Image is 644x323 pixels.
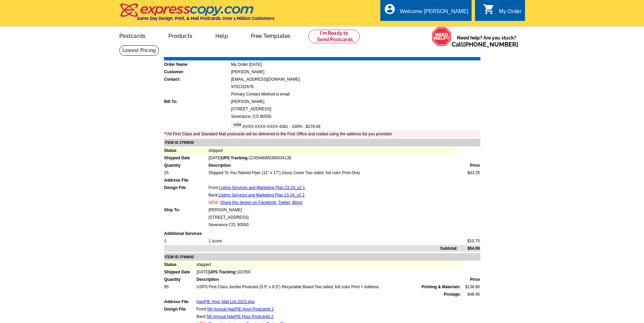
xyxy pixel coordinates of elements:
[400,8,468,18] div: Welcome [PERSON_NAME]
[164,162,208,169] td: Quantity
[164,245,458,252] td: Subtotal:
[164,139,480,146] td: ITEM ID 2799030
[164,253,480,261] td: ITEM ID 2799042
[208,192,458,198] td: Back:
[459,162,480,169] td: Price
[196,269,461,275] td: [DATE]
[209,200,219,205] span: NEW:
[208,162,458,169] td: Description
[462,291,480,298] td: $48.45
[231,113,480,120] td: Severance, CO 80550
[219,193,305,197] a: Listing Services and Marketing Plan 23-24_v2 2
[221,156,249,160] strong: UPS Tracking:
[137,16,275,21] h4: Same Day Design, Print, & Mail Postcards. Over 1 Million Customers.
[164,276,196,283] td: Quantity
[231,69,480,75] td: [PERSON_NAME]
[164,230,480,237] td: Additional Services
[164,177,208,184] td: Address File
[196,284,461,290] td: USPS First Class Jumbo Postcard (5.5" x 8.5") Recyclable Board Two sided, full color Print + Address
[208,169,458,176] td: Shipped To You Tabloid Flyer (11" x 17") Gloss Cover Two sided, full color Print-Only
[164,155,208,161] td: Shipped Date
[164,61,230,68] td: Order Name
[463,41,518,48] a: [PHONE_NUMBER]
[459,238,480,244] td: $10.75
[196,276,461,283] td: Description
[164,261,196,268] td: Status
[452,34,522,48] span: Need help? Are you stuck?
[462,276,480,283] td: Price
[444,292,461,297] strong: Postage:
[164,306,196,313] td: Design File
[164,184,208,191] td: Design File
[231,121,243,128] img: visa.gif
[240,27,302,43] a: Free Templates
[208,184,458,191] td: Front:
[196,306,461,313] td: Front:
[208,214,458,221] td: [STREET_ADDRESS]
[196,299,255,304] a: HapPIE Hour Mail List 2023.xlsx
[231,83,480,90] td: 9702152676
[459,169,480,176] td: $43.25
[208,155,458,161] td: [DATE]
[158,27,203,43] a: Products
[459,245,480,252] td: $54.00
[207,307,274,312] a: 5th Annual HapPIE Hour Postcards 1
[231,106,480,112] td: [STREET_ADDRESS]
[119,8,275,21] a: Same Day Design, Print, & Mail Postcards. Over 1 Million Customers.
[384,3,396,15] i: account_circle
[483,7,522,16] a: shopping_cart My Order
[164,269,196,275] td: Shipped Date
[208,207,458,213] td: [PERSON_NAME]
[231,76,480,83] td: [EMAIL_ADDRESS][DOMAIN_NAME]
[205,27,239,43] a: Help
[164,98,230,105] td: Bill To:
[499,8,522,18] div: My Order
[483,3,495,15] i: shopping_cart
[164,76,230,83] td: Contact:
[164,298,196,305] td: Address File
[231,98,480,105] td: [PERSON_NAME]
[208,221,458,228] td: Severance CO, 80550
[164,238,208,244] td: 1
[164,131,480,137] td: **All First Class and Standard Mail postcards will be delivered to the Post Office and mailed usi...
[220,200,302,205] a: Share this design on Facebook, Twitter, Blogs
[164,284,196,290] td: 95
[231,120,480,130] td: XXXX-XXXX-XXXX-4381 - 100% - $278.69
[196,261,461,268] td: shipped
[231,91,480,98] td: Primary Contact Method is email
[196,313,461,320] td: Back:
[231,61,480,68] td: My Order [DATE]
[221,156,291,160] span: 1Z45946W0365034138
[219,185,305,190] a: Listing Services and Marketing Plan 23-24_v2 1
[452,41,518,48] span: Call
[207,314,273,319] a: 5th Annual HapPIE Hour Postcards 2
[164,147,208,154] td: Status
[432,27,452,46] img: help
[208,147,458,154] td: shipped
[209,270,237,274] strong: UPS Tracking:
[164,207,208,213] td: Ship To:
[422,284,461,290] span: Printing & Materials:
[209,270,250,274] span: 102359
[109,27,157,43] a: Postcards
[462,284,480,290] td: $136.80
[164,69,230,75] td: Customer:
[208,238,458,244] td: 1 score
[164,169,208,176] td: 25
